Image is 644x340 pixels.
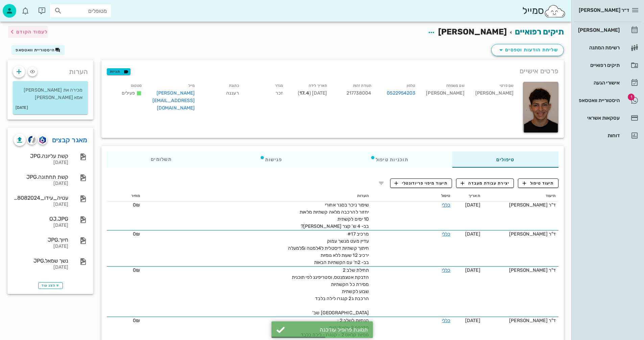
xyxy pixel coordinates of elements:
[152,90,195,111] a: [PERSON_NAME][EMAIL_ADDRESS][DOMAIN_NAME]
[14,237,68,243] div: חיוך.JPG
[14,216,68,222] div: OJ.JPG
[143,191,372,201] th: הערות
[16,104,28,112] small: [DATE]
[16,48,55,52] span: היסטוריית וואטסאפ
[14,265,68,270] div: [DATE]
[275,83,283,88] small: מגדר
[20,5,24,9] span: תג
[395,180,448,186] span: תיעוד מיפוי פריודונטלי
[465,202,480,208] span: [DATE]
[298,90,327,96] span: [DATE] ( )
[486,230,556,238] div: ד"ר [PERSON_NAME]
[456,178,514,188] button: יצירת עבודת מעבדה
[18,87,82,101] p: מכירה את [PERSON_NAME] אמא [PERSON_NAME]
[38,135,47,145] button: romexis logo
[292,267,369,316] span: תחילת שלב 2 הדבקת אטצמנטס, וסטריפינג לפי תוכנית מסירת כל הקשתיות שבוע לקשתית הרכבת ג2 קנגרו לילה ...
[14,258,68,264] div: נשך שמאל.JPG
[442,318,450,323] a: כללי
[7,60,93,80] div: הערות
[14,174,68,180] div: קשת תחתונה.JPG
[486,317,556,324] div: ד"ר [PERSON_NAME]
[465,231,480,237] span: [DATE]
[491,44,564,56] button: שליחת הודעות וטפסים
[42,284,59,288] span: הצג עוד
[216,151,326,168] div: פגישות
[518,178,558,188] button: תיעוד טיפול
[483,191,558,201] th: תיעוד
[14,195,68,201] div: עטיה_עידו_18082024_141616
[16,29,48,35] span: לעמוד הקודם
[574,127,641,144] a: דוחות
[188,83,195,88] small: מייל
[446,83,464,88] small: שם משפחה
[244,80,288,116] div: זכר
[11,45,65,55] button: היסטוריית וואטסאפ
[421,80,470,116] div: [PERSON_NAME]
[544,4,566,18] img: SmileCloud logo
[390,178,452,188] button: תיעוד מיפוי פריודונטלי
[577,80,620,86] div: אישורי הגעה
[465,318,480,323] span: [DATE]
[515,27,564,37] a: תיקים רפואיים
[110,69,127,75] span: תגיות
[107,191,143,201] th: מחיר
[461,180,509,186] span: יצירת עבודת מעבדה
[628,94,635,100] span: תג
[497,46,558,54] span: שליחת הודעות וטפסים
[133,231,140,237] span: 0₪
[151,157,172,162] span: תשלומים
[486,267,556,274] div: ד"ר [PERSON_NAME]
[500,83,514,88] small: שם פרטי
[574,22,641,38] a: [PERSON_NAME]
[577,45,620,50] div: רשימת המתנה
[465,267,480,273] span: [DATE]
[27,135,37,145] button: cliniview logo
[229,83,239,88] small: כתובת
[577,133,620,138] div: דוחות
[133,202,140,208] span: 0₪
[300,90,309,96] strong: 17.4
[387,90,415,97] a: 0522954203
[122,90,135,96] span: פעילים
[442,202,450,208] a: כללי
[8,26,48,38] button: לעמוד הקודם
[577,27,620,33] div: [PERSON_NAME]
[28,136,36,144] img: cliniview logo
[407,83,415,88] small: טלפון
[522,4,566,18] div: סמייל
[14,202,68,208] div: [DATE]
[309,83,327,88] small: תאריך לידה
[39,136,46,144] img: romexis logo
[453,191,483,201] th: תאריך
[226,90,239,96] span: רעננה
[288,231,369,265] span: מרכיב #17 עדיין מעט מנשך עמוק חיתוך קשתיות דיסטלית ל4למטה ו5למעלה ירכיב 12 שעות ללא גומיות בב- 2ח...
[300,202,369,229] span: שיפור ניכר בסגר אחורי יחזור להרכבה מלאה קשתיות מלאות 10 ימים לקשתית בב- 4 ש' קצר [PERSON_NAME]?
[52,135,88,145] a: מאגר קבצים
[14,181,68,187] div: [DATE]
[486,201,556,209] div: ד"ר [PERSON_NAME]
[14,244,68,249] div: [DATE]
[326,151,452,168] div: תוכניות טיפול
[14,223,68,228] div: [DATE]
[574,92,641,108] a: תגהיסטוריית וואטסאפ
[577,98,620,103] div: היסטוריית וואטסאפ
[470,80,519,116] div: [PERSON_NAME]
[347,90,371,96] span: 217738004
[131,83,142,88] small: סטטוס
[107,68,130,75] button: תגיות
[288,326,368,333] div: תמונת פרופיל עודכנה
[577,63,620,68] div: תיקים רפואיים
[133,318,140,323] span: 0₪
[574,110,641,126] a: עסקאות אשראי
[452,151,558,168] div: טיפולים
[520,66,558,76] span: פרטים אישיים
[438,27,507,37] span: [PERSON_NAME]
[372,191,453,201] th: טיפול
[14,160,68,166] div: [DATE]
[574,75,641,91] a: אישורי הגעה
[579,7,629,13] span: ד״ר [PERSON_NAME]
[577,115,620,121] div: עסקאות אשראי
[442,267,450,273] a: כללי
[574,40,641,56] a: רשימת המתנה
[14,153,68,159] div: קשת עליונה.JPG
